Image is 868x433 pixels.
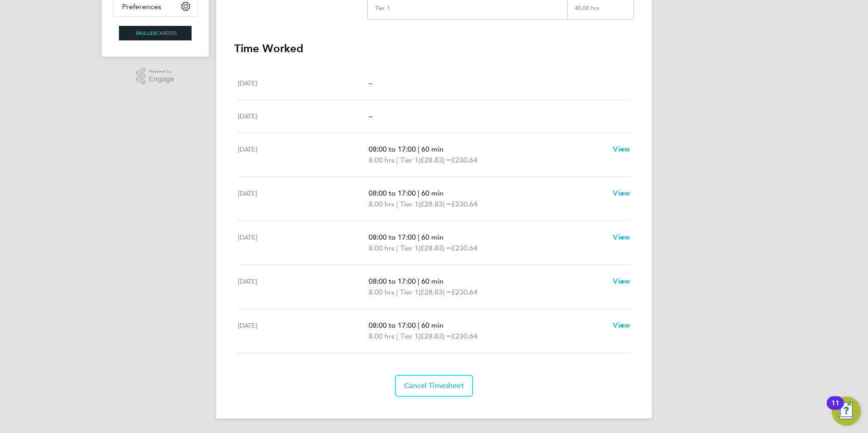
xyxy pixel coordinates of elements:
div: [DATE] [238,78,369,89]
span: (£28.83) = [419,288,451,296]
span: View [613,277,630,285]
h3: Time Worked [234,41,634,56]
span: 08:00 to 17:00 [369,277,416,285]
span: (£28.83) = [419,156,451,164]
span: | [418,189,419,197]
span: | [396,332,398,340]
a: Go to home page [113,26,198,40]
span: 60 min [421,233,444,241]
span: View [613,145,630,153]
a: Powered byEngage [136,68,175,85]
span: | [418,233,419,241]
a: View [613,188,630,199]
span: 8.00 hrs [369,156,395,164]
span: Tier 1 [400,155,419,166]
span: £230.64 [451,200,478,208]
span: 08:00 to 17:00 [369,321,416,330]
div: [DATE] [238,144,369,166]
span: 60 min [421,189,444,197]
span: 08:00 to 17:00 [369,233,416,241]
span: View [613,233,630,241]
span: | [418,277,419,285]
a: View [613,232,630,243]
div: [DATE] [238,320,369,342]
a: View [613,276,630,287]
span: (£28.83) = [419,200,451,208]
span: 8.00 hrs [369,332,395,340]
span: View [613,321,630,330]
div: [DATE] [238,188,369,210]
span: | [418,321,419,330]
span: Engage [149,75,174,83]
span: 8.00 hrs [369,288,395,296]
div: 40.00 hrs [567,5,633,19]
span: 08:00 to 17:00 [369,145,416,153]
span: 8.00 hrs [369,200,395,208]
span: Tier 1 [400,331,419,342]
span: 60 min [421,277,444,285]
span: Tier 1 [400,199,419,210]
span: Powered by [149,68,174,75]
span: £230.64 [451,288,478,296]
div: Tier 1 [375,5,390,12]
span: – [369,79,372,87]
img: skilledcareers-logo-retina.png [119,26,192,40]
span: (£28.83) = [419,244,451,252]
div: 11 [831,403,839,415]
span: View [613,189,630,197]
span: 8.00 hrs [369,244,395,252]
span: (£28.83) = [419,332,451,340]
span: £230.64 [451,244,478,252]
span: 08:00 to 17:00 [369,189,416,197]
span: | [418,145,419,153]
span: | [396,156,398,164]
button: Cancel Timesheet [395,375,473,397]
div: [DATE] [238,232,369,254]
span: £230.64 [451,332,478,340]
span: 60 min [421,321,444,330]
span: Tier 1 [400,287,419,298]
div: [DATE] [238,276,369,298]
span: £230.64 [451,156,478,164]
span: | [396,244,398,252]
button: Open Resource Center, 11 new notifications [832,397,861,426]
span: | [396,288,398,296]
span: Tier 1 [400,243,419,254]
a: View [613,144,630,155]
div: [DATE] [238,111,369,122]
span: Cancel Timesheet [404,381,464,390]
span: – [369,112,372,120]
span: Preferences [122,2,161,11]
a: View [613,320,630,331]
span: | [396,200,398,208]
span: 60 min [421,145,444,153]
